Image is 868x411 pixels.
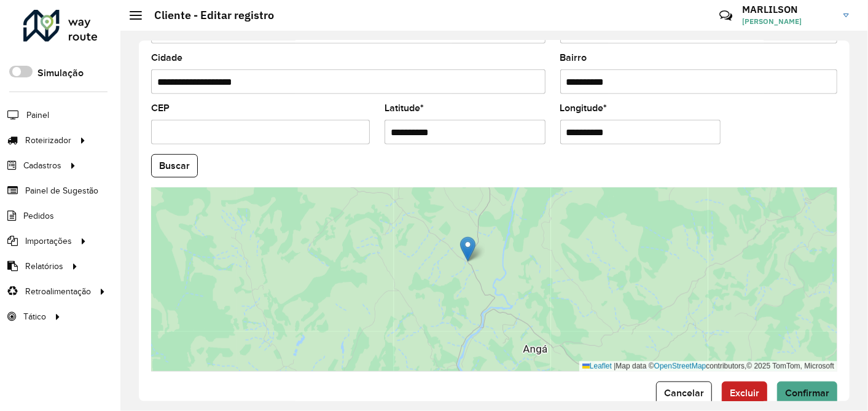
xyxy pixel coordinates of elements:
span: [PERSON_NAME] [742,16,834,27]
label: Latitude [385,101,424,115]
div: Map data © contributors,© 2025 TomTom, Microsoft [579,361,837,372]
a: Leaflet [582,362,612,370]
span: Painel de Sugestão [25,184,98,197]
span: | [614,362,616,370]
button: Cancelar [656,382,712,405]
span: Confirmar [785,388,829,398]
span: Pedidos [23,209,54,222]
span: Cadastros [23,159,61,172]
span: Painel [26,109,49,122]
span: Retroalimentação [25,285,91,298]
label: Cidade [151,50,182,65]
span: Relatórios [25,260,63,273]
label: Longitude [560,101,608,115]
span: Excluir [730,388,759,398]
a: OpenStreetMap [654,362,706,370]
label: Bairro [560,50,587,65]
button: Excluir [722,382,767,405]
h3: MARLILSON [742,4,834,15]
label: Simulação [37,66,84,80]
span: Importações [25,235,72,248]
span: Cancelar [664,388,704,398]
label: CEP [151,101,170,115]
a: Contato Rápido [713,2,739,29]
span: Tático [23,310,46,323]
span: Roteirizador [25,134,71,147]
img: Marker [460,237,475,262]
button: Buscar [151,154,198,178]
button: Confirmar [777,382,837,405]
h2: Cliente - Editar registro [142,9,274,22]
